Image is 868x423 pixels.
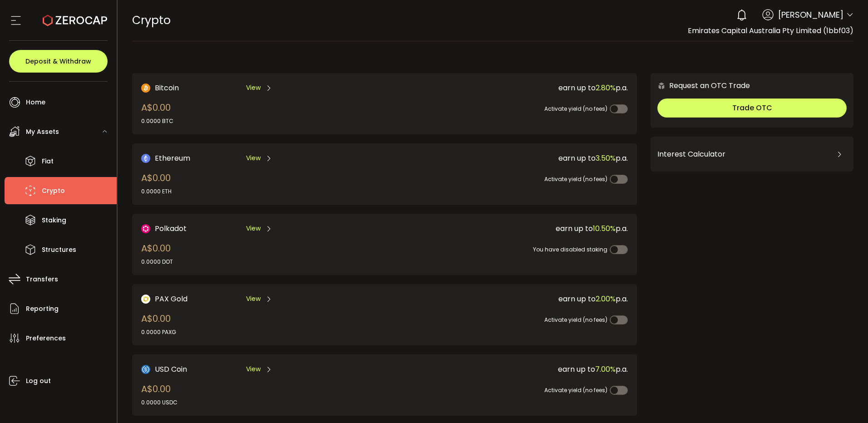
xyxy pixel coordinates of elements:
[246,364,261,374] span: View
[657,82,666,90] img: 6nGpN7MZ9FLuBP83NiajKbTRY4UzlzQtBKtCrLLspmCkSvCZHBKvY3NxgQaT5JnOQREvtQ257bXeeSTueZfAPizblJ+Fe8JwA...
[732,103,772,113] span: Trade OTC
[155,364,187,375] span: USD Coin
[141,241,173,266] div: A$0.00
[141,171,172,196] div: A$0.00
[651,80,750,91] div: Request an OTC Trade
[141,84,150,93] img: Bitcoin
[42,155,54,168] span: Fiat
[246,224,261,233] span: View
[246,153,261,163] span: View
[596,83,616,93] span: 2.80%
[155,223,187,234] span: Polkadot
[378,364,628,375] div: earn up to p.a.
[596,153,616,163] span: 3.50%
[141,224,150,233] img: DOT
[26,374,51,388] span: Log out
[25,58,91,64] span: Deposit & Withdraw
[141,382,178,407] div: A$0.00
[141,295,150,304] img: PAX Gold
[544,105,607,113] span: Activate yield (no fees)
[657,98,847,118] button: Trade OTC
[26,125,59,138] span: My Assets
[26,302,59,315] span: Reporting
[378,152,628,164] div: earn up to p.a.
[823,379,868,423] iframe: Chat Widget
[42,243,76,256] span: Structures
[141,258,173,266] div: 0.0000 DOT
[141,312,176,336] div: A$0.00
[595,364,616,374] span: 7.00%
[246,83,261,93] span: View
[596,294,616,304] span: 2.00%
[544,175,607,183] span: Activate yield (no fees)
[26,96,45,109] span: Home
[141,117,173,125] div: 0.0000 BTC
[155,82,179,93] span: Bitcoin
[141,365,150,374] img: USD Coin
[778,9,843,21] span: [PERSON_NAME]
[593,223,616,234] span: 10.50%
[688,25,853,36] span: Emirates Capital Australia Pty Limited (1bbf03)
[141,328,176,336] div: 0.0000 PAXG
[155,293,187,305] span: PAX Gold
[132,12,171,28] span: Crypto
[533,246,607,253] span: You have disabled staking
[378,223,628,234] div: earn up to p.a.
[26,332,66,345] span: Preferences
[657,143,847,165] div: Interest Calculator
[42,184,65,197] span: Crypto
[378,293,628,305] div: earn up to p.a.
[378,82,628,93] div: earn up to p.a.
[141,101,173,125] div: A$0.00
[155,152,190,164] span: Ethereum
[42,214,66,227] span: Staking
[141,187,172,196] div: 0.0000 ETH
[141,398,178,407] div: 0.0000 USDC
[26,273,58,286] span: Transfers
[544,316,607,324] span: Activate yield (no fees)
[9,50,108,73] button: Deposit & Withdraw
[544,386,607,394] span: Activate yield (no fees)
[246,294,261,304] span: View
[141,154,150,163] img: Ethereum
